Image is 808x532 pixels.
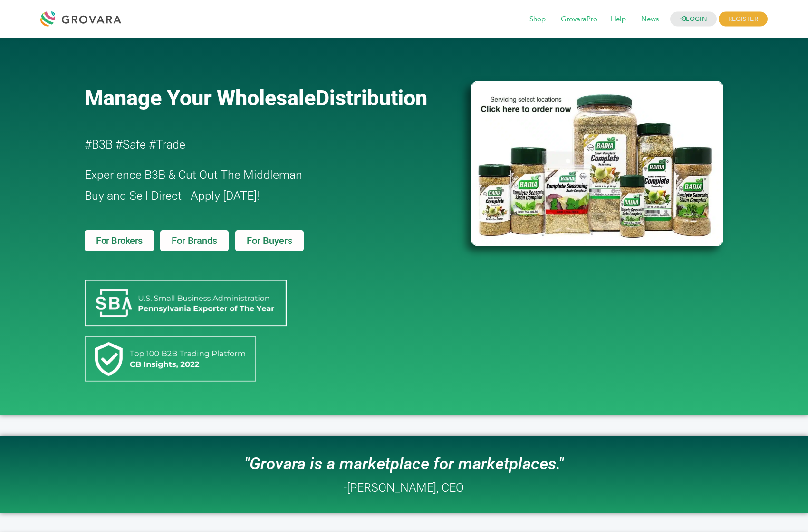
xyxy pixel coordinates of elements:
a: GrovaraPro [554,14,604,25]
span: For Buyers [247,236,292,245]
a: News [635,14,665,25]
span: Buy and Sell Direct - Apply [DATE]! [85,189,260,203]
span: Experience B3B & Cut Out The Middleman [85,168,302,182]
span: For Brokers [96,236,143,245]
h2: -[PERSON_NAME], CEO [344,482,464,494]
a: For Brands [160,230,228,251]
span: Shop [523,10,552,28]
a: Help [604,14,633,25]
a: For Brokers [85,230,154,251]
span: Distribution [316,85,427,111]
a: For Buyers [235,230,304,251]
a: Shop [523,14,552,25]
span: Help [604,10,633,28]
span: GrovaraPro [554,10,604,28]
a: Manage Your WholesaleDistribution [85,85,455,111]
span: REGISTER [719,12,768,27]
span: For Brands [172,236,217,245]
span: Manage Your Wholesale [85,85,316,111]
i: "Grovara is a marketplace for marketplaces." [244,454,564,474]
h2: #B3B #Safe #Trade [85,134,416,155]
span: News [635,10,665,28]
a: LOGIN [670,12,717,27]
